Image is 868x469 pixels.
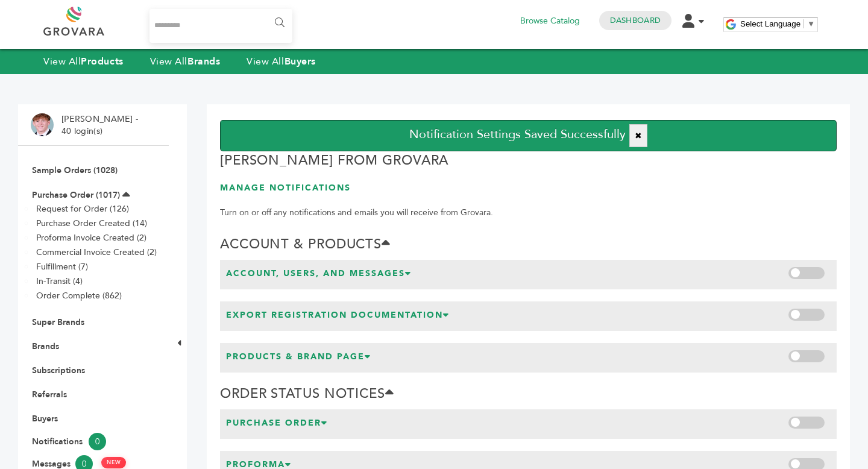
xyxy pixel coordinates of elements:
h2: [PERSON_NAME] from Grovara [220,151,837,176]
a: Buyers [32,413,58,424]
a: Referrals [32,389,67,400]
a: Super Brands [32,316,84,328]
input: Search... [149,9,292,43]
span: 0 [89,433,106,450]
span: Notification Settings Saved Successfully [409,127,626,143]
strong: Products [81,55,123,68]
a: Proforma Invoice Created (2) [36,232,146,244]
a: Subscriptions [32,365,85,376]
a: View AllBrands [150,55,221,68]
a: Order Complete (862) [36,290,122,301]
span: NEW [101,457,126,468]
h3: Products & Brand Page [226,351,371,367]
span: ▼ [807,19,815,28]
a: Fulfillment (7) [36,261,88,272]
button: ✖ [629,124,648,147]
a: Select Language​ [740,19,815,28]
h2: Order Status Notices [220,385,837,409]
a: Dashboard [610,15,661,26]
a: In-Transit (4) [36,275,83,287]
h3: Export Registration Documentation [226,309,450,325]
a: View AllProducts [43,55,124,68]
a: Sample Orders (1028) [32,165,118,176]
strong: Brands [187,55,220,68]
a: Commercial Invoice Created (2) [36,247,157,258]
span: Select Language [740,19,800,28]
li: [PERSON_NAME] - 40 login(s) [61,113,141,137]
a: Request for Order (126) [36,203,129,215]
p: Turn on or off any notifications and emails you will receive from Grovara. [220,206,837,220]
a: Purchase Order Created (14) [36,218,147,229]
a: Purchase Order (1017) [32,189,120,201]
h1: Manage Notifications [220,182,837,194]
h3: Account, Users, and Messages [226,268,412,283]
a: View AllBuyers [247,55,316,68]
a: Brands [32,341,59,352]
a: Browse Catalog [520,14,580,28]
strong: Buyers [285,55,316,68]
a: Notifications0 [32,433,155,450]
span: ​ [804,19,804,28]
h3: Purchase Order [226,417,328,433]
h2: Account & Products [220,235,837,260]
